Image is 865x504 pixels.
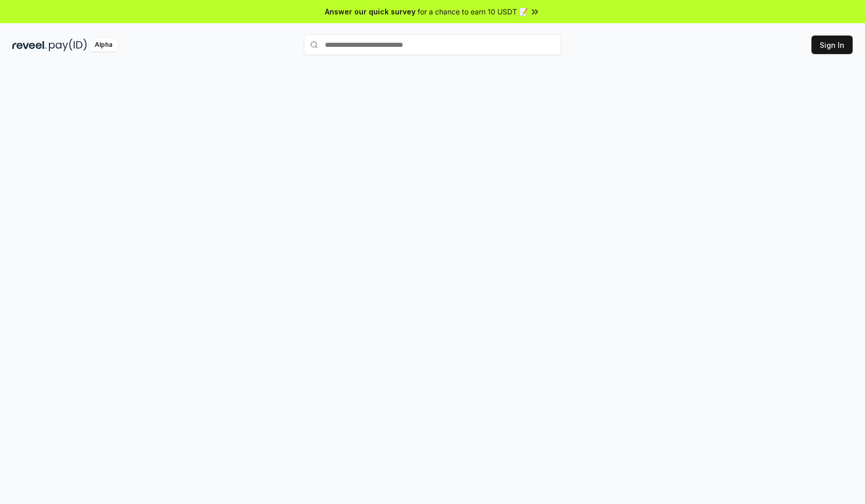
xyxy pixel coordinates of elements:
[811,36,853,54] button: Sign In
[418,6,528,17] span: for a chance to earn 10 USDT 📝
[12,39,47,51] img: reveel_dark
[325,6,416,17] span: Answer our quick survey
[49,39,87,51] img: pay_id
[89,39,118,51] div: Alpha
